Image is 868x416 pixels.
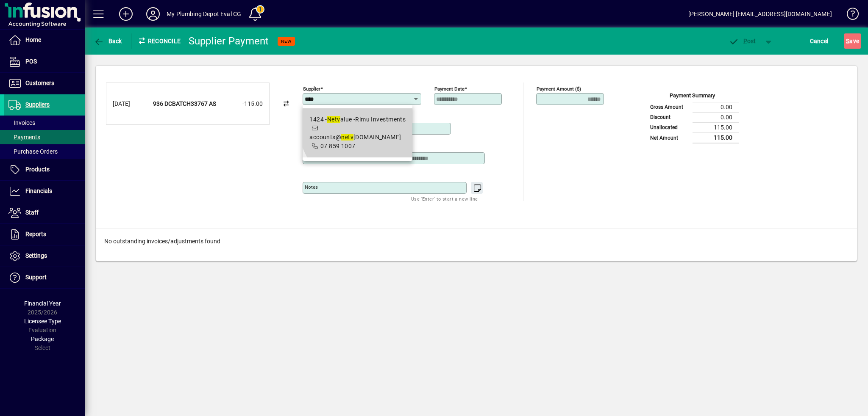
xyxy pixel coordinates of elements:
[85,33,131,49] app-page-header-button: Back
[4,30,85,51] a: Home
[4,144,85,159] a: Purchase Orders
[411,194,478,204] mat-hint: Use 'Enter' to start a new line
[309,115,406,124] div: 1424 - alue -Rimu Investments
[729,38,756,44] span: ost
[646,122,693,132] td: Unallocated
[24,300,61,307] span: Financial Year
[808,33,831,49] button: Cancel
[139,6,167,22] button: Profile
[4,267,85,288] a: Support
[693,112,739,122] td: 0.00
[646,91,739,102] div: Payment Summary
[303,86,320,92] mat-label: Supplier
[646,112,693,122] td: Discount
[25,36,41,43] span: Home
[844,33,861,49] button: Save
[646,132,693,143] td: Net Amount
[8,119,35,126] span: Invoices
[4,245,85,267] a: Settings
[167,7,241,21] div: My Plumbing Depot Eval CG
[25,252,47,259] span: Settings
[724,33,760,49] button: Post
[327,116,340,123] em: Netv
[8,148,58,155] span: Purchase Orders
[220,99,263,108] div: -115.00
[846,38,849,44] span: S
[281,39,292,44] span: NEW
[4,181,85,202] a: Financials
[25,58,37,65] span: POS
[4,224,85,245] a: Reports
[341,134,353,141] em: netv
[840,2,857,29] a: Knowledge Base
[25,209,39,216] span: Staff
[743,38,747,44] span: P
[25,166,50,173] span: Products
[94,38,122,44] span: Back
[4,202,85,223] a: Staff
[303,108,412,157] mat-option: 1424 - Netvalue -Rimu Investments
[189,34,269,48] div: Supplier Payment
[96,229,857,254] div: No outstanding invoices/adjustments found
[92,33,124,49] button: Back
[693,102,739,112] td: 0.00
[131,34,182,48] div: Reconcile
[8,134,40,141] span: Payments
[25,80,54,86] span: Customers
[4,73,85,94] a: Customers
[4,51,85,72] a: POS
[846,34,859,48] span: ave
[25,101,50,108] span: Suppliers
[309,134,401,141] span: accounts@ [DOMAIN_NAME]
[31,336,54,342] span: Package
[25,274,47,281] span: Support
[4,159,85,180] a: Products
[153,100,216,107] strong: 936 DCBATCH33767 AS
[112,6,139,22] button: Add
[320,143,356,149] span: 07 859 1007
[4,116,85,130] a: Invoices
[810,34,829,48] span: Cancel
[688,7,832,21] div: [PERSON_NAME] [EMAIL_ADDRESS][DOMAIN_NAME]
[646,83,739,144] app-page-summary-card: Payment Summary
[693,122,739,132] td: 115.00
[25,231,46,237] span: Reports
[646,102,693,112] td: Gross Amount
[537,86,581,92] mat-label: Payment Amount ($)
[24,318,61,325] span: Licensee Type
[4,130,85,144] a: Payments
[25,187,52,194] span: Financials
[434,86,465,92] mat-label: Payment Date
[113,99,147,108] div: [DATE]
[305,184,318,190] mat-label: Notes
[693,132,739,143] td: 115.00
